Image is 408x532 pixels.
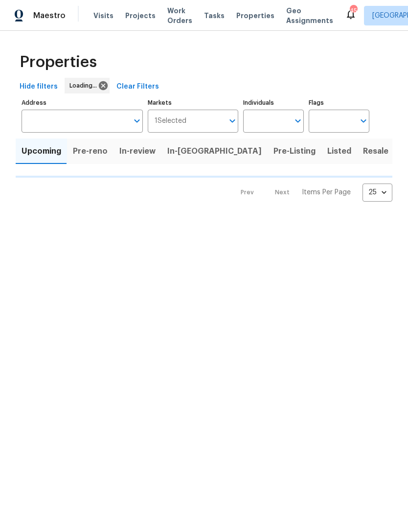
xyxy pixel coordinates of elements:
[119,144,156,158] span: In-review
[286,6,333,25] span: Geo Assignments
[327,144,351,158] span: Listed
[363,144,388,158] span: Resale
[309,100,369,106] label: Flags
[357,114,370,128] button: Open
[350,6,357,16] div: 45
[167,144,262,158] span: In-[GEOGRAPHIC_DATA]
[291,114,305,128] button: Open
[16,78,62,96] button: Hide filters
[273,144,316,158] span: Pre-Listing
[302,187,351,197] p: Items Per Page
[125,11,156,21] span: Projects
[20,57,97,67] span: Properties
[22,144,61,158] span: Upcoming
[167,6,192,25] span: Work Orders
[93,11,113,21] span: Visits
[363,180,392,205] div: 25
[130,114,144,128] button: Open
[204,12,225,19] span: Tasks
[243,100,304,106] label: Individuals
[116,81,159,93] span: Clear Filters
[22,100,143,106] label: Address
[20,81,58,93] span: Hide filters
[33,11,66,21] span: Maestro
[155,117,186,125] span: 1 Selected
[226,114,239,128] button: Open
[148,100,239,106] label: Markets
[69,81,101,91] span: Loading...
[65,78,110,93] div: Loading...
[113,78,163,96] button: Clear Filters
[73,144,108,158] span: Pre-reno
[231,184,392,202] nav: Pagination Navigation
[236,11,274,21] span: Properties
